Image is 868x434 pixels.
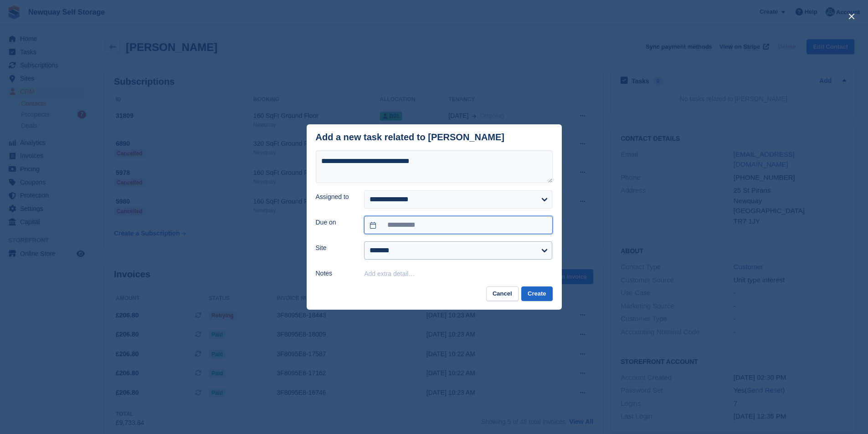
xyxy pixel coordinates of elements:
[316,132,505,143] div: Add a new task related to [PERSON_NAME]
[486,286,519,301] button: Cancel
[316,218,354,227] label: Due on
[316,269,354,278] label: Notes
[521,286,552,301] button: Create
[844,9,859,24] button: close
[316,192,354,202] label: Assigned to
[364,270,415,277] button: Add extra detail…
[316,243,354,253] label: Site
